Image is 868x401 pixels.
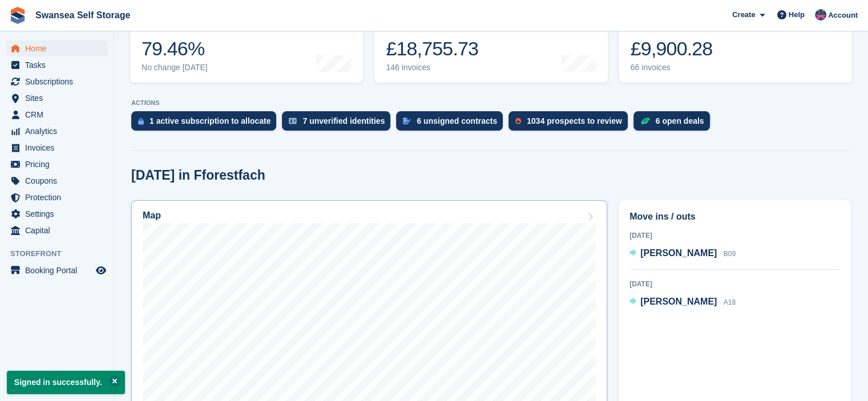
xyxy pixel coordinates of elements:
[527,116,622,125] div: 1034 prospects to review
[6,140,108,156] a: menu
[374,10,607,83] a: Month-to-date sales £18,755.73 146 invoices
[631,63,713,72] div: 66 invoices
[724,298,736,306] span: A18
[629,246,736,261] a: [PERSON_NAME] B09
[6,189,108,205] a: menu
[403,118,411,124] img: contract_signature_icon-13c848040528278c33f63329250d36e43548de30e8caae1d1a13099fd9432cc5.svg
[131,99,851,107] p: ACTIONS
[6,173,108,189] a: menu
[25,107,94,123] span: CRM
[9,7,26,24] img: stora-icon-8386f47178a22dfd0bd8f6a31ec36ba5ce8667c1dd55bd0f319d3a0aa187defe.svg
[396,111,508,136] a: 6 unsigned contracts
[25,74,94,90] span: Subscriptions
[6,262,108,278] a: menu
[138,118,144,125] img: active_subscription_to_allocate_icon-d502201f5373d7db506a760aba3b589e785aa758c864c3986d89f69b8ff3...
[732,9,755,21] span: Create
[143,210,161,221] h2: Map
[640,117,650,125] img: deal-1b604bf984904fb50ccaf53a9ad4b4a5d6e5aea283cecdc64d6e3604feb123c2.svg
[633,111,716,136] a: 6 open deals
[25,90,94,106] span: Sites
[828,10,858,21] span: Account
[25,156,94,172] span: Pricing
[629,230,840,241] div: [DATE]
[142,63,208,72] div: No change [DATE]
[640,297,717,306] span: [PERSON_NAME]
[6,222,108,238] a: menu
[629,279,840,289] div: [DATE]
[656,116,704,125] div: 6 open deals
[150,116,271,125] div: 1 active subscription to allocate
[25,206,94,222] span: Settings
[142,37,208,60] div: 79.46%
[6,40,108,56] a: menu
[7,371,125,394] p: Signed in successfully.
[25,140,94,156] span: Invoices
[289,118,297,124] img: verify_identity-adf6edd0f0f0b5bbfe63781bf79b02c33cf7c696d77639b501bdc392416b5a36.svg
[282,111,396,136] a: 7 unverified identities
[31,6,135,25] a: Swansea Self Storage
[724,250,736,258] span: B09
[94,264,108,277] a: Preview store
[815,9,826,21] img: Paul Davies
[619,10,852,83] a: Awaiting payment £9,900.28 66 invoices
[417,116,497,125] div: 6 unsigned contracts
[6,206,108,222] a: menu
[6,74,108,90] a: menu
[386,37,478,60] div: £18,755.73
[631,37,713,60] div: £9,900.28
[629,295,736,310] a: [PERSON_NAME] A18
[25,123,94,139] span: Analytics
[302,116,385,125] div: 7 unverified identities
[131,111,282,136] a: 1 active subscription to allocate
[386,63,478,72] div: 146 invoices
[6,107,108,123] a: menu
[25,222,94,238] span: Capital
[629,210,840,224] h2: Move ins / outs
[25,189,94,205] span: Protection
[6,57,108,73] a: menu
[25,262,94,278] span: Booking Portal
[6,123,108,139] a: menu
[25,173,94,189] span: Coupons
[640,248,717,258] span: [PERSON_NAME]
[6,156,108,172] a: menu
[515,118,521,124] img: prospect-51fa495bee0391a8d652442698ab0144808aea92771e9ea1ae160a38d050c398.svg
[789,9,805,21] span: Help
[10,248,114,260] span: Storefront
[508,111,633,136] a: 1034 prospects to review
[25,57,94,73] span: Tasks
[6,90,108,106] a: menu
[25,40,94,56] span: Home
[131,168,265,183] h2: [DATE] in Fforestfach
[130,10,363,83] a: Occupancy 79.46% No change [DATE]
